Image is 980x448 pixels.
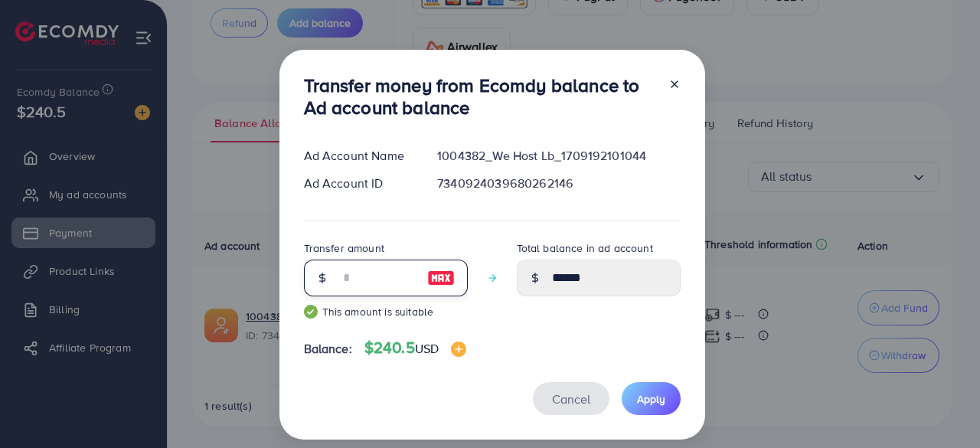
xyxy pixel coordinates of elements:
label: Transfer amount [304,240,384,256]
small: This amount is suitable [304,304,468,319]
div: 7340924039680262146 [425,175,692,192]
iframe: Chat [915,379,969,437]
label: Total balance in ad account [517,240,653,256]
h3: Transfer money from Ecomdy balance to Ad account balance [304,74,656,119]
div: 1004382_We Host Lb_1709192101044 [425,147,692,165]
span: Balance: [304,340,352,358]
span: USD [415,340,439,357]
div: Ad Account Name [292,147,426,165]
button: Apply [622,382,681,415]
img: image [427,269,455,287]
div: Ad Account ID [292,175,426,192]
span: Apply [637,391,665,407]
span: Cancel [552,391,590,407]
img: image [451,342,466,357]
button: Cancel [533,382,609,415]
h4: $240.5 [364,338,466,358]
img: guide [304,305,318,319]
